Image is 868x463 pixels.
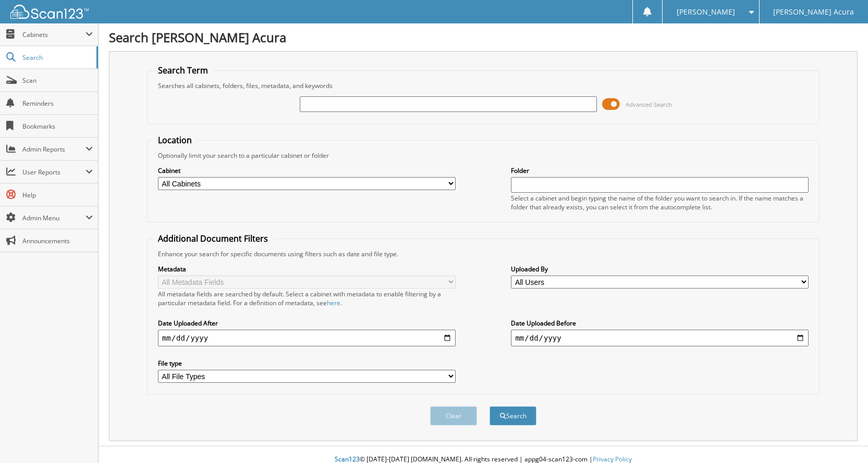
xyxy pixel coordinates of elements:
label: Date Uploaded After [158,319,456,328]
label: Metadata [158,265,456,273]
span: Help [22,191,93,199]
button: Search [490,406,536,426]
div: Searches all cabinets, folders, files, metadata, and keywords [153,81,814,90]
h1: Search [PERSON_NAME] Acura [109,29,858,46]
legend: Search Term [153,65,213,76]
button: Clear [430,406,477,426]
legend: Additional Document Filters [153,233,273,244]
label: Date Uploaded Before [511,319,809,328]
span: Scan [22,76,93,85]
img: scan123-logo-white.svg [10,5,89,19]
legend: Location [153,134,197,146]
div: Select a cabinet and begin typing the name of the folder you want to search in. If the name match... [511,194,809,211]
a: here [327,298,340,307]
span: [PERSON_NAME] Acura [773,9,854,15]
label: Uploaded By [511,265,809,273]
span: Admin Menu [22,214,85,222]
label: Cabinet [158,166,456,175]
span: Search [22,53,91,62]
div: Optionally limit your search to a particular cabinet or folder [153,151,814,160]
div: Enhance your search for specific documents using filters such as date and file type. [153,249,814,258]
span: Announcements [22,236,93,245]
span: [PERSON_NAME] [677,9,735,15]
div: All metadata fields are searched by default. Select a cabinet with metadata to enable filtering b... [158,290,456,307]
span: Cabinets [22,30,85,39]
input: start [158,330,456,346]
input: end [511,330,809,346]
span: Bookmarks [22,122,93,131]
span: Reminders [22,99,93,108]
label: Folder [511,166,809,175]
span: Advanced Search [626,101,672,108]
label: File type [158,359,456,368]
span: User Reports [22,168,85,177]
span: Admin Reports [22,145,85,154]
